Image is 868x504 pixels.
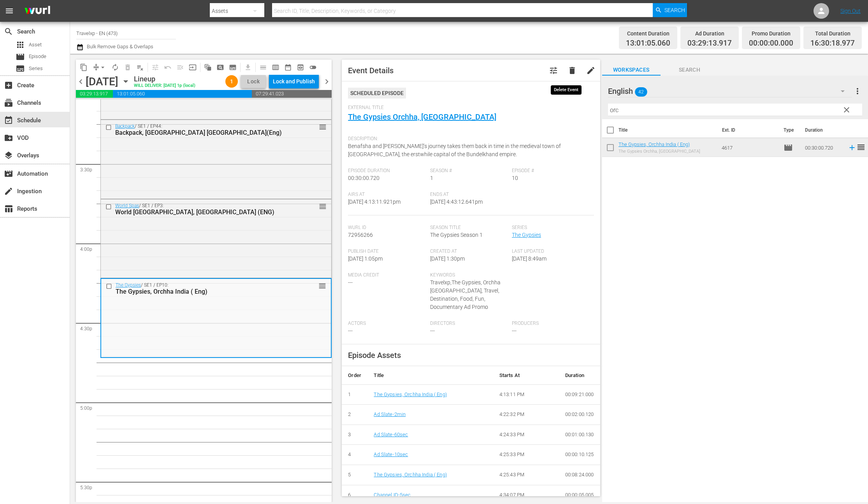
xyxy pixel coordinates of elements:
span: reorder [319,123,327,131]
span: more_vert [853,86,862,96]
span: Episode # [512,168,590,174]
span: Episode Assets [348,351,401,360]
span: Created At [430,248,508,255]
span: Series [29,65,43,72]
span: Select an event to delete [121,61,134,74]
div: Backpack, [GEOGRAPHIC_DATA] [GEOGRAPHIC_DATA](Eng) [115,129,291,136]
td: 00:08:24.000 [559,465,600,485]
span: Automation [4,169,13,178]
span: Revert to Primary Episode [162,61,174,74]
span: Create Series Block [227,61,239,74]
span: Create Search Block [214,61,227,74]
div: Ad Duration [687,28,732,39]
span: Keywords [430,272,508,278]
a: Channel ID-5sec [374,492,411,498]
span: External Title [348,105,590,111]
span: [DATE] 8:49am [512,256,546,262]
span: Asset [16,40,25,49]
span: Ends At [430,192,508,198]
span: Month Calendar View [282,61,294,74]
a: The Gypsies Orchha, [GEOGRAPHIC_DATA] [348,112,496,122]
button: Lock [241,75,266,88]
td: 00:02:00.120 [559,405,600,425]
span: Bulk Remove Gaps & Overlaps [86,44,153,49]
td: 00:30:00.720 [802,138,845,157]
span: 13:01:05.060 [113,90,251,98]
div: Content Duration [626,28,670,39]
span: Last Updated [512,248,590,255]
span: --- [348,279,353,285]
span: arrow_drop_down [99,63,107,71]
span: 1 [430,175,433,181]
td: 4:25:43 PM [493,465,559,485]
span: 00:30:00.720 [348,175,380,181]
a: Sign Out [840,8,861,14]
span: View Backup [294,61,307,74]
div: English [608,80,852,102]
span: Search [4,27,13,36]
th: Duration [559,366,600,385]
span: 00:00:00.000 [749,39,793,48]
div: Lineup [134,75,195,83]
th: Ext. ID [717,119,778,141]
span: reorder [319,202,327,211]
td: 4:13:11 PM [493,384,559,405]
span: VOD [4,133,13,143]
div: / SE1 / EP44: [115,123,291,136]
span: [DATE] 4:13:11.921pm [348,199,401,205]
a: The Gypsies [512,232,541,238]
span: Travelxp,The Gypsies, Orchha [GEOGRAPHIC_DATA], Travel, Destination, Food, Fun, Documentary Ad Promo [430,279,501,310]
img: ans4CAIJ8jUAAAAAAAAAAAAAAAAAAAAAAAAgQb4GAAAAAAAAAAAAAAAAAAAAAAAAJMjXAAAAAAAAAAAAAAAAAAAAAAAAgAT5G... [19,2,56,20]
span: Actors [348,321,426,327]
td: 00:00:10.125 [559,445,600,465]
span: Reports [4,204,13,213]
span: [DATE] 4:43:12.641pm [430,199,483,205]
span: --- [512,328,517,334]
button: clear [840,103,852,116]
button: Search [653,3,687,17]
span: Search [664,3,685,17]
span: 16:30:18.977 [810,39,855,48]
button: edit [582,61,600,80]
td: 3 [342,425,367,445]
span: Airs At [348,192,426,198]
div: WILL DELIVER: [DATE] 1p (local) [134,83,195,88]
span: Lock [244,78,263,86]
td: 00:01:00.130 [559,425,600,445]
div: [DATE] [86,75,118,88]
span: subtitles_outlined [229,63,237,71]
span: Media Credit [348,272,426,278]
div: Lock and Publish [273,74,315,88]
span: Overlays [4,151,13,160]
span: menu [5,6,14,16]
span: movie [784,143,793,152]
div: The Gypsies, Orchha India ( Eng) [116,288,291,295]
span: Week Calendar View [269,61,282,74]
td: 1 [342,384,367,405]
span: reorder [856,143,866,152]
button: delete [563,61,582,80]
span: input [189,63,197,71]
span: 24 hours Lineup View is OFF [307,61,319,74]
button: tune [544,61,563,80]
button: more_vert [853,82,862,100]
span: 72956266 [348,232,373,238]
span: chevron_right [322,77,332,86]
span: Event Details [348,66,394,75]
th: Duration [800,119,847,141]
span: Season Title [430,225,508,231]
button: reorder [319,123,327,130]
th: Title [367,366,493,385]
span: 03:29:13.917 [687,39,732,48]
span: Episode [16,52,25,62]
div: Promo Duration [749,28,793,39]
span: 13:01:05.060 [626,39,670,48]
span: 03:29:13.917 [76,90,113,98]
div: World [GEOGRAPHIC_DATA], [GEOGRAPHIC_DATA] (ENG) [115,208,291,216]
a: Backpack [115,123,135,129]
div: Total Duration [810,28,855,39]
svg: Add to Schedule [848,143,856,152]
span: date_range_outlined [284,63,292,71]
span: Series [512,225,590,231]
a: Ad Slate-10sec [374,451,408,457]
